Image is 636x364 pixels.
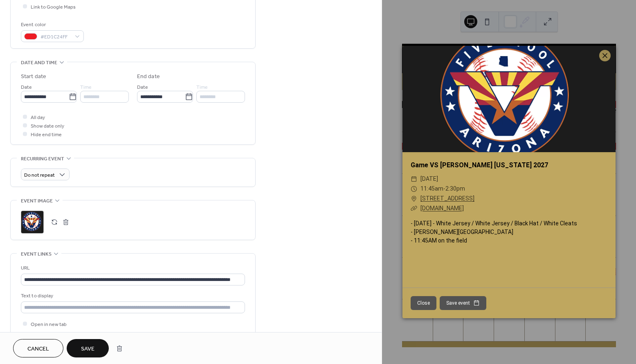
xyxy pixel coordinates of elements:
span: [DATE] [420,174,438,184]
div: ​ [411,204,417,213]
span: Open in new tab [31,320,67,329]
span: #ED1C24FF [40,33,71,41]
button: Save event [440,296,486,310]
span: - [443,185,445,192]
span: Hide end time [31,130,62,139]
a: Game VS [PERSON_NAME] [US_STATE] 2027 [411,161,548,169]
div: Start date [21,72,46,81]
span: Time [80,83,92,92]
div: ​ [411,194,417,204]
span: Date [21,83,32,92]
div: Text to display [21,292,243,300]
span: Time [196,83,208,92]
span: Recurring event [21,155,64,163]
span: 2:30pm [445,185,465,192]
div: URL [21,264,243,272]
span: All day [31,113,45,122]
span: Event links [21,250,52,258]
button: Cancel [13,339,63,357]
button: Save [67,339,109,357]
button: Close [411,296,436,310]
span: Show date only [31,122,64,130]
div: ; [21,211,44,234]
span: 11:45am [420,185,443,192]
span: Save [81,345,94,353]
span: Do not repeat [24,171,55,180]
span: Date and time [21,58,57,67]
div: End date [137,72,160,81]
div: - [DATE] - White Jersey / White Jersey / Black Hat / White Cleats - [PERSON_NAME][GEOGRAPHIC_DATA... [402,219,616,279]
div: ​ [411,184,417,194]
span: Event image [21,197,53,205]
a: [DOMAIN_NAME] [420,205,464,211]
div: ​ [411,174,417,184]
span: Date [137,83,148,92]
span: Link to Google Maps [31,3,76,11]
span: Cancel [27,345,49,353]
a: [STREET_ADDRESS] [420,194,474,204]
div: Event color [21,20,82,29]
